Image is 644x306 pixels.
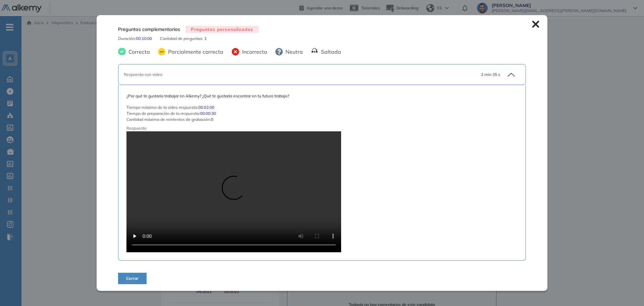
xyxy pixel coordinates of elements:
[185,26,259,33] span: Preguntas personalizadas
[118,273,147,284] button: Cerrar
[124,72,476,78] div: Respuesta con video
[126,117,211,123] span: Cantidad máxima de reintentos de grabación :
[211,117,213,123] span: 0
[481,72,500,78] span: 2 min 35 s
[239,48,267,56] span: Incorrecta
[283,48,303,56] span: Neutra
[118,36,136,42] span: Duración :
[160,36,204,42] span: Cantidad de preguntas:
[126,125,478,131] span: Respuesta
[200,111,216,117] span: 00:00:30
[204,36,207,42] span: 1
[198,104,214,111] span: 00:02:00
[126,93,518,99] span: ¿Por qué te gustaría trabajar en Alkemy? ¿Qué te gustaría encontrar en tu futuro trabajo?
[126,275,139,281] span: Cerrar
[318,48,341,56] span: Saltada
[118,26,180,33] span: Preguntas complementarias
[165,48,223,56] span: Parcialmente correcta
[136,36,152,42] span: 00:10:00
[126,111,200,117] span: Tiempo de preparación de la respuesta :
[126,48,150,56] span: Correcta
[126,104,198,111] span: Tiempo máximo de la video respuesta :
